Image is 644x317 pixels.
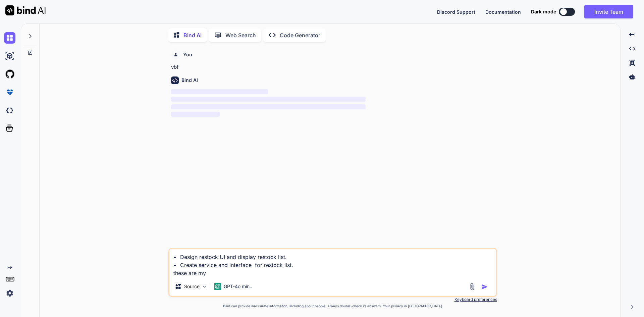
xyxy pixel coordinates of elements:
[171,112,220,117] span: ‌
[4,32,15,44] img: chat
[4,50,15,62] img: ai-studio
[4,68,15,80] img: githubLight
[171,89,268,94] span: ‌
[481,283,488,290] img: icon
[183,31,202,39] p: Bind AI
[169,249,496,277] textarea: • Design restock UI and display restock list. • Create service and interface for restock list. th...
[214,283,221,290] img: GPT-4o mini
[468,283,476,290] img: attachment
[171,97,366,102] span: ‌
[168,297,497,302] p: Keyboard preferences
[531,8,556,15] span: Dark mode
[437,9,475,15] span: Discord Support
[485,9,521,15] span: Documentation
[224,283,252,290] p: GPT-4o min..
[171,104,366,109] span: ‌
[280,31,320,39] p: Code Generator
[4,287,15,299] img: settings
[4,105,15,116] img: darkCloudIdeIcon
[584,5,633,18] button: Invite Team
[4,87,15,98] img: premium
[5,5,46,15] img: Bind AI
[171,63,496,71] p: vbf
[183,51,192,58] h6: You
[437,8,475,15] button: Discord Support
[202,284,207,289] img: Pick Models
[184,283,200,290] p: Source
[485,8,521,15] button: Documentation
[225,31,256,39] p: Web Search
[181,77,198,84] h6: Bind AI
[168,304,497,309] p: Bind can provide inaccurate information, including about people. Always double-check its answers....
